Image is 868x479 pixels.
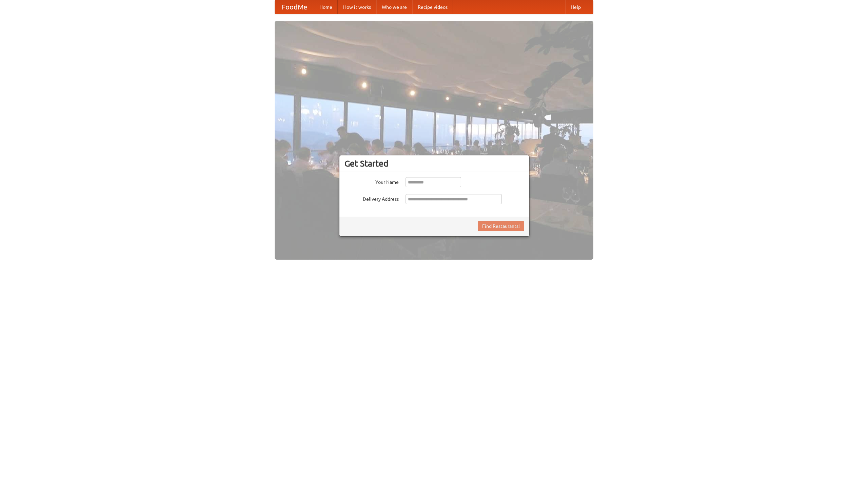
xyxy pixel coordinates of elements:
a: FoodMe [275,0,314,14]
button: Find Restaurants! [478,221,524,231]
a: Recipe videos [412,0,453,14]
a: Help [565,0,586,14]
label: Delivery Address [344,194,399,202]
label: Your Name [344,177,399,186]
a: Who we are [376,0,412,14]
h3: Get Started [344,158,524,169]
a: How it works [338,0,376,14]
a: Home [314,0,338,14]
